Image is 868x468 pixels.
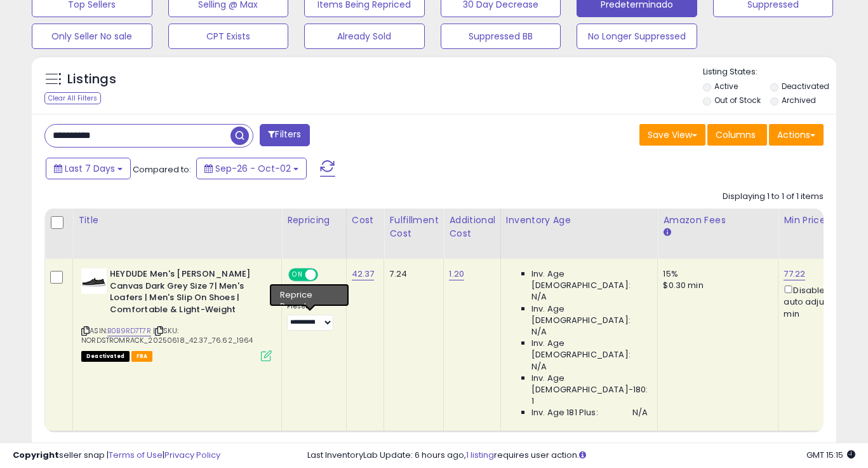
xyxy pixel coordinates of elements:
button: Save View [639,124,705,146]
div: Title [78,214,276,227]
small: Amazon Fees. [663,227,671,238]
span: Inv. Age [DEMOGRAPHIC_DATA]: [531,268,648,291]
button: Already Sold [304,24,425,49]
span: | SKU: NORDSTROMRACK_20250618_42.37_76.62_1964 [81,326,253,345]
button: Sep-26 - Oct-02 [196,158,307,179]
div: seller snap | | [13,450,220,462]
div: Disable auto adjust min [784,283,845,320]
span: ON [290,270,305,280]
span: FBA [131,351,153,362]
div: Inventory Age [506,214,652,227]
a: 42.37 [352,268,375,280]
span: 2025-10-10 15:15 GMT [806,449,855,461]
strong: Copyright [13,449,59,461]
label: Active [714,81,738,92]
a: 77.22 [784,268,805,280]
p: Listing States: [703,66,836,78]
span: OFF [316,270,337,280]
span: Compared to: [133,163,191,175]
a: 1 listing [466,449,494,461]
button: Columns [707,124,767,146]
span: Inv. Age 181 Plus: [531,407,598,418]
button: CPT Exists [168,24,289,49]
div: Clear All Filters [44,92,101,104]
div: Repricing [287,214,341,227]
button: Actions [769,124,824,146]
span: Last 7 Days [65,162,115,175]
button: Suppressed BB [441,24,561,49]
span: N/A [531,361,547,373]
span: Columns [716,128,756,141]
span: N/A [531,326,547,338]
button: Last 7 Days [46,158,131,179]
b: HEYDUDE Men's [PERSON_NAME] Canvas Dark Grey Size 7| Men's Loafers | Men's Slip On Shoes | Comfor... [110,268,264,319]
span: Inv. Age [DEMOGRAPHIC_DATA]: [531,338,648,361]
span: 1 [531,396,534,407]
div: 15% [663,268,768,280]
div: Last InventoryLab Update: 6 hours ago, requires user action. [307,450,855,462]
div: Min Price [784,214,849,227]
div: ASIN: [81,268,272,360]
div: Amazon Fees [663,214,773,227]
span: Inv. Age [DEMOGRAPHIC_DATA]: [531,303,648,326]
span: Inv. Age [DEMOGRAPHIC_DATA]-180: [531,373,648,396]
label: Out of Stock [714,95,761,106]
label: Deactivated [782,81,829,92]
button: Filters [260,124,309,146]
a: Privacy Policy [164,449,220,461]
div: Additional Cost [449,214,495,240]
span: All listings that are unavailable for purchase on Amazon for any reason other than out-of-stock [81,351,130,362]
h5: Listings [67,71,116,88]
a: Terms of Use [109,449,163,461]
div: Preset: [287,302,337,331]
div: Cost [352,214,379,227]
span: N/A [632,407,648,418]
div: $0.30 min [663,280,768,291]
a: B0B9RD7T7R [107,326,151,336]
button: Only Seller No sale [32,24,152,49]
label: Archived [782,95,816,106]
div: 7.24 [389,268,434,280]
button: No Longer Suppressed [577,24,697,49]
div: Fulfillment Cost [389,214,438,240]
span: N/A [531,291,547,303]
div: Amazon AI * [287,288,337,299]
span: Sep-26 - Oct-02 [215,162,291,175]
img: 318KyUVgfVL._SL40_.jpg [81,268,107,294]
div: Displaying 1 to 1 of 1 items [723,191,824,203]
a: 1.20 [449,268,464,280]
